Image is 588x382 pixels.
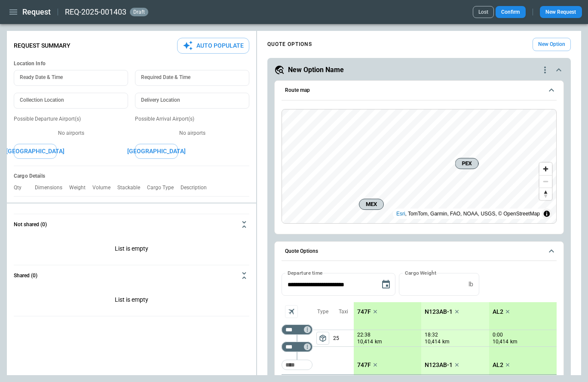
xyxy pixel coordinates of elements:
[357,332,371,338] p: 22:38
[282,109,557,224] div: Route map
[469,281,473,288] p: lb
[282,109,556,223] canvas: Map
[92,185,117,191] p: Volume
[14,235,249,265] p: List is empty
[357,361,371,369] p: 747F
[65,7,126,17] h2: REQ-2025-001403
[493,361,503,369] p: AL2
[117,185,147,191] p: Stackable
[285,305,298,318] span: Aircraft selection
[357,338,373,346] p: 10,414
[317,308,328,315] p: Type
[540,65,550,75] div: quote-option-actions
[539,175,552,188] button: Zoom out
[181,185,214,191] p: Description
[425,361,453,369] p: N123AB-1
[510,338,518,346] p: km
[282,242,557,261] button: Quote Options
[405,269,436,276] label: Cargo Weight
[539,163,552,175] button: Zoom in
[425,308,453,315] p: N123AB-1
[14,42,70,49] p: Request Summary
[14,286,249,316] p: List is empty
[316,332,329,345] button: left aligned
[493,308,503,315] p: AL2
[14,265,249,286] button: Shared (0)
[14,235,249,265] div: Not shared (0)
[135,130,249,137] p: No airports
[14,130,128,137] p: No airports
[135,115,249,123] p: Possible Arrival Airport(s)
[318,334,327,343] span: package_2
[493,332,503,338] p: 0:00
[282,342,312,352] div: Too short
[493,338,508,346] p: 10,414
[285,249,318,254] h6: Quote Options
[459,159,475,168] span: PEX
[35,185,69,191] p: Dimensions
[147,185,181,191] p: Cargo Type
[333,330,354,346] p: 25
[533,38,571,51] button: New Option
[542,209,552,219] summary: Toggle attribution
[425,332,438,338] p: 18:32
[396,211,405,217] a: Esri
[14,185,28,191] p: Qty
[375,338,382,346] p: km
[177,38,249,54] button: Auto Populate
[132,9,147,15] span: draft
[14,273,37,279] h6: Shared (0)
[274,65,564,75] button: New Option Namequote-option-actions
[69,185,92,191] p: Weight
[14,214,249,235] button: Not shared (0)
[14,61,249,67] h6: Location Info
[377,276,395,293] button: Choose date, selected date is Aug 12, 2025
[14,144,57,159] button: [GEOGRAPHIC_DATA]
[396,209,540,218] div: , TomTom, Garmin, FAO, NOAA, USGS, © OpenStreetMap
[339,308,348,315] p: Taxi
[316,332,329,345] span: Type of sector
[496,6,526,18] button: Confirm
[14,222,47,227] h6: Not shared (0)
[14,286,249,316] div: Not shared (0)
[14,115,128,123] p: Possible Departure Airport(s)
[135,144,178,159] button: [GEOGRAPHIC_DATA]
[363,200,380,209] span: MEX
[282,360,312,370] div: Too short
[442,338,450,346] p: km
[285,88,310,93] h6: Route map
[288,269,323,276] label: Departure time
[14,173,249,179] h6: Cargo Details
[357,308,371,315] p: 747F
[540,6,582,18] button: New Request
[282,324,312,335] div: Too short
[282,81,557,100] button: Route map
[22,7,51,17] h1: Request
[539,188,552,200] button: Reset bearing to north
[473,6,494,18] button: Lost
[288,65,344,75] h5: New Option Name
[267,42,312,46] h4: QUOTE OPTIONS
[425,338,441,346] p: 10,414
